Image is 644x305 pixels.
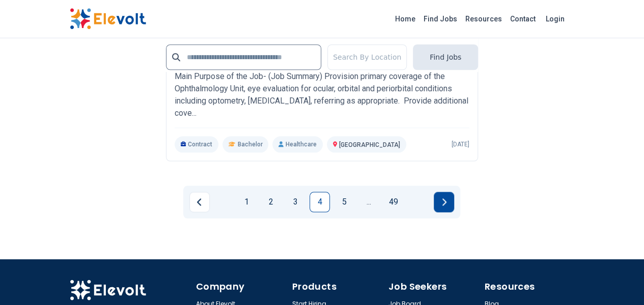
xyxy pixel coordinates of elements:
[388,279,479,294] h4: Job Seekers
[285,192,305,212] a: Page 3
[189,192,454,212] ul: Pagination
[334,192,354,212] a: Page 5
[175,39,469,152] a: Avenue Hospital GroupMedical Officer OpthalmologyAvenue Hospital GroupMain Purpose of the Job- (J...
[236,192,257,212] a: Page 1
[391,11,419,27] a: Home
[292,279,382,294] h4: Products
[452,140,469,148] p: [DATE]
[506,11,540,27] a: Contact
[261,192,281,212] a: Page 2
[339,141,400,148] span: [GEOGRAPHIC_DATA]
[175,70,469,119] p: Main Purpose of the Job- (Job Summary) Provision primary coverage of the Ophthalmology Unit, eye ...
[434,192,454,212] a: Next page
[196,279,286,294] h4: Company
[593,256,644,305] iframe: Chat Widget
[189,192,210,212] a: Previous page
[358,192,379,212] a: Jump forward
[70,279,146,301] img: Elevolt
[413,44,478,70] button: Find Jobs
[237,140,262,148] span: Bachelor
[540,9,571,29] a: Login
[461,11,506,27] a: Resources
[272,136,322,152] p: Healthcare
[419,11,461,27] a: Find Jobs
[383,192,403,212] a: Page 49
[310,192,330,212] a: Page 4 is your current page
[175,136,219,152] p: Contract
[70,8,146,30] img: Elevolt
[485,279,575,294] h4: Resources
